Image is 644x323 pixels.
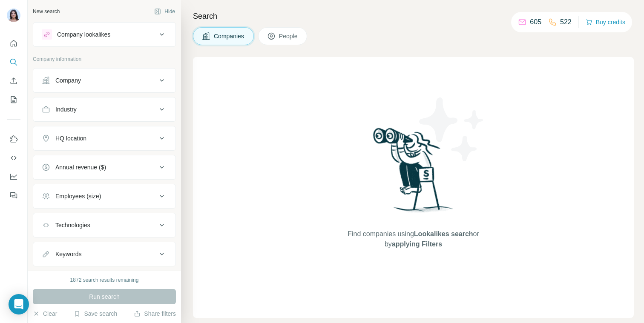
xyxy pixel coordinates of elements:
[414,230,473,237] span: Lookalikes search
[74,309,117,318] button: Save search
[7,92,20,107] button: My lists
[33,8,60,15] div: New search
[7,131,20,147] button: Use Surfe on LinkedIn
[279,32,299,40] span: People
[214,32,245,40] span: Companies
[134,309,176,318] button: Share filters
[392,240,442,248] span: applying Filters
[9,294,29,314] div: Open Intercom Messenger
[7,169,20,184] button: Dashboard
[7,150,20,166] button: Use Surfe API
[7,188,20,203] button: Feedback
[345,229,481,249] span: Find companies using or by
[414,91,490,168] img: Surfe Illustration - Stars
[55,134,86,143] div: HQ location
[530,17,541,27] p: 605
[193,10,634,22] h4: Search
[55,221,90,229] div: Technologies
[33,186,175,206] button: Employees (size)
[7,9,20,22] img: Avatar
[33,55,176,63] p: Company information
[33,157,175,177] button: Annual revenue ($)
[70,276,139,284] div: 1872 search results remaining
[586,16,625,28] button: Buy credits
[7,54,20,70] button: Search
[148,5,181,18] button: Hide
[33,215,175,235] button: Technologies
[33,309,57,318] button: Clear
[55,105,77,114] div: Industry
[33,244,175,264] button: Keywords
[55,76,81,85] div: Company
[33,128,175,149] button: HQ location
[7,36,20,51] button: Quick start
[55,250,81,258] div: Keywords
[33,24,175,45] button: Company lookalikes
[560,17,572,27] p: 522
[7,73,20,89] button: Enrich CSV
[33,70,175,91] button: Company
[55,192,101,200] div: Employees (size)
[57,30,110,39] div: Company lookalikes
[55,163,106,172] div: Annual revenue ($)
[369,126,458,220] img: Surfe Illustration - Woman searching with binoculars
[33,99,175,120] button: Industry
